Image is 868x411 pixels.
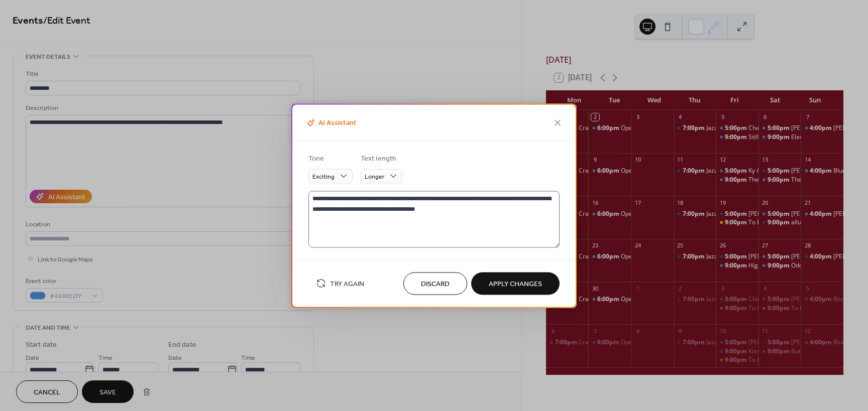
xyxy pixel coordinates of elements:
button: Discard [403,272,467,295]
span: Longer [365,171,384,183]
div: Tone [308,153,351,164]
span: Exciting [312,171,335,183]
span: AI Assistant [304,117,357,129]
button: Try Again [308,275,372,292]
span: Discard [421,279,450,290]
span: Apply Changes [489,279,542,290]
button: Apply Changes [471,272,560,295]
div: Text length [361,153,400,164]
span: Try Again [330,279,364,290]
